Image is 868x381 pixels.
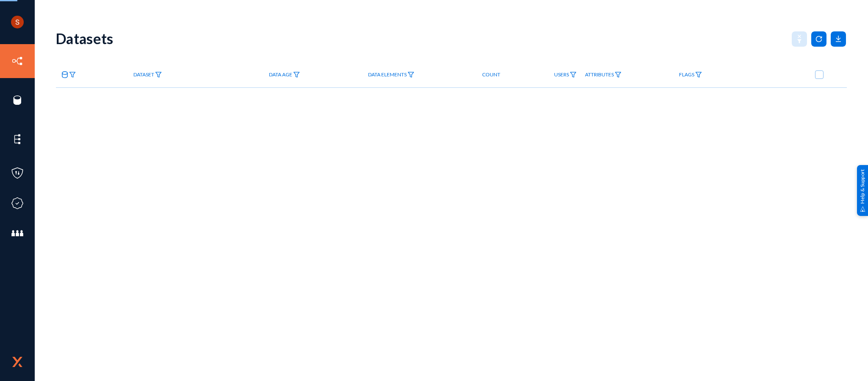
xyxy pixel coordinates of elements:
div: Help & Support [857,165,868,216]
img: icon-filter.svg [570,72,577,78]
img: icon-sources.svg [11,94,24,106]
img: icon-filter.svg [615,72,621,78]
img: icon-filter.svg [695,72,702,78]
a: Dataset [129,67,166,82]
img: icon-members.svg [11,227,24,240]
img: icon-policies.svg [11,167,24,179]
span: Data Elements [368,72,407,78]
img: help_support.svg [860,206,865,212]
a: Data Elements [364,67,419,82]
a: Users [550,67,581,82]
a: Attributes [581,67,626,82]
img: icon-elements.svg [11,133,24,146]
img: icon-filter.svg [408,72,414,78]
span: Users [554,72,569,78]
img: icon-filter.svg [293,72,300,78]
img: ACg8ocLCHWB70YVmYJSZIkanuWRMiAOKj9BOxslbKTvretzi-06qRA=s96-c [11,16,24,28]
img: icon-inventory.svg [11,55,24,67]
span: Data Age [269,72,292,78]
span: Flags [679,72,694,78]
span: Attributes [585,72,614,78]
img: icon-compliance.svg [11,197,24,210]
span: Count [482,72,500,78]
img: icon-filter.svg [155,72,162,78]
span: Dataset [133,72,154,78]
a: Data Age [265,67,304,82]
a: Flags [675,67,706,82]
img: icon-filter.svg [69,72,76,78]
div: Datasets [56,30,114,47]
